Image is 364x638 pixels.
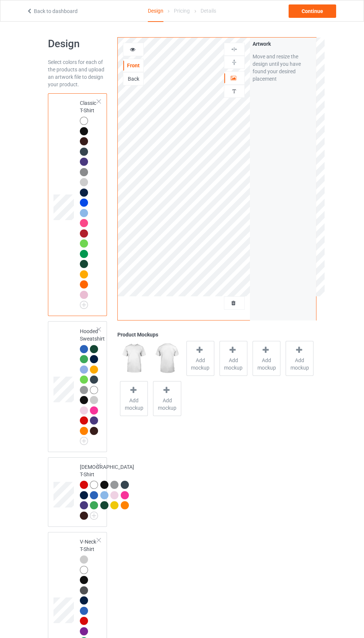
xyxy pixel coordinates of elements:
[48,321,107,452] div: Hooded Sweatshirt
[231,46,238,53] img: svg%3E%0A
[80,99,98,306] div: Classic T-Shirt
[120,341,148,376] img: regular.jpg
[48,58,107,88] div: Select colors for each of the products and upload an artwork file to design your product.
[220,341,247,376] div: Add mockup
[286,341,313,376] div: Add mockup
[253,53,313,83] div: Move and resize the design until you have found your desired placement
[153,341,181,376] img: regular.jpg
[231,88,238,95] img: svg%3E%0A
[80,328,105,443] div: Hooded Sweatshirt
[153,397,181,412] span: Add mockup
[253,341,280,376] div: Add mockup
[120,381,148,416] div: Add mockup
[26,8,78,14] a: Back to dashboard
[187,357,214,371] span: Add mockup
[186,341,214,376] div: Add mockup
[174,0,190,21] div: Pricing
[48,37,107,51] h1: Design
[90,512,98,520] img: svg+xml;base64,PD94bWwgdmVyc2lvbj0iMS4wIiBlbmNvZGluZz0iVVRGLTgiPz4KPHN2ZyB3aWR0aD0iMjJweCIgaGVpZ2...
[117,331,316,338] div: Product Mockups
[48,93,107,316] div: Classic T-Shirt
[253,357,280,371] span: Add mockup
[80,463,134,519] div: [DEMOGRAPHIC_DATA] T-Shirt
[289,4,336,18] div: Continue
[153,381,181,416] div: Add mockup
[123,62,143,69] div: Front
[80,168,88,176] img: heather_texture.png
[253,40,313,48] div: Artwork
[231,59,238,66] img: svg%3E%0A
[80,301,88,309] img: svg+xml;base64,PD94bWwgdmVyc2lvbj0iMS4wIiBlbmNvZGluZz0iVVRGLTgiPz4KPHN2ZyB3aWR0aD0iMjJweCIgaGVpZ2...
[80,437,88,445] img: svg+xml;base64,PD94bWwgdmVyc2lvbj0iMS4wIiBlbmNvZGluZz0iVVRGLTgiPz4KPHN2ZyB3aWR0aD0iMjJweCIgaGVpZ2...
[286,357,313,371] span: Add mockup
[201,0,216,21] div: Details
[48,457,107,527] div: [DEMOGRAPHIC_DATA] T-Shirt
[220,357,247,371] span: Add mockup
[120,397,147,412] span: Add mockup
[123,75,143,83] div: Back
[148,0,163,22] div: Design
